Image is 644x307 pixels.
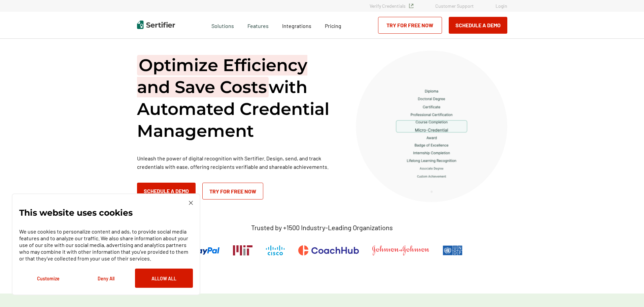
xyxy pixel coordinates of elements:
[137,21,175,29] img: Sertifier | Digital Credentialing Platform
[77,269,135,288] button: Deny All
[298,245,359,255] img: CoachHub
[378,17,442,34] a: Try for Free Now
[135,269,193,288] button: Allow All
[137,154,339,171] p: Unleash the power of digital recognition with Sertifier. Design, send, and track credentials with...
[435,3,474,9] a: Customer Support
[211,21,234,29] span: Solutions
[137,54,339,142] h1: with Automated Credential Management
[233,245,252,255] img: Massachusetts Institute of Technology
[325,21,341,29] a: Pricing
[181,245,219,255] img: PayPal
[251,223,393,232] p: Trusted by +1500 Industry-Leading Organizations
[202,183,263,199] a: Try for Free Now
[420,167,443,170] g: Associate Degree
[372,245,429,255] img: Johnson & Johnson
[443,245,463,255] img: UNDP
[282,21,311,29] a: Integrations
[19,209,133,216] p: This website uses cookies
[409,4,413,8] img: Verified
[370,3,413,9] a: Verify Credentials
[247,21,269,29] span: Features
[137,183,196,199] button: Schedule a Demo
[496,3,507,9] a: Login
[325,23,341,29] span: Pricing
[19,228,193,262] p: We use cookies to personalize content and ads, to provide social media features and to analyze ou...
[449,17,507,34] button: Schedule a Demo
[266,245,285,255] img: Cisco
[137,55,307,97] span: Optimize Efficiency and Save Costs
[19,269,77,288] button: Customize
[189,201,193,205] img: Cookie Popup Close
[282,23,311,29] span: Integrations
